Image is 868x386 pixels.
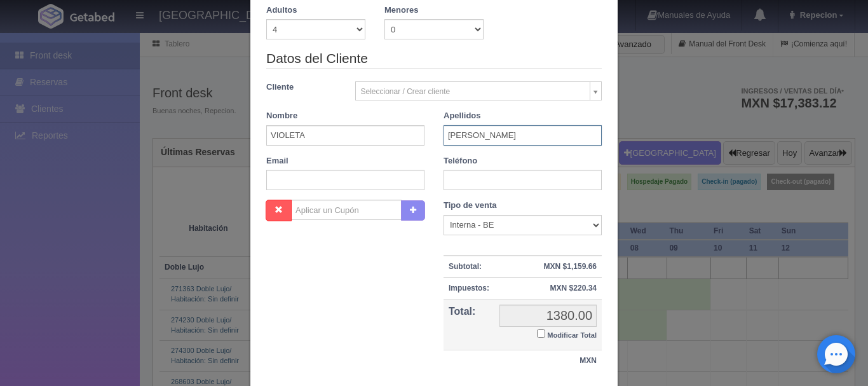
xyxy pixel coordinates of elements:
[361,82,585,101] span: Seleccionar / Crear cliente
[444,155,477,167] label: Teléfono
[266,110,297,122] label: Nombre
[537,329,545,338] input: Modificar Total
[444,110,481,122] label: Apellidos
[266,155,288,167] label: Email
[444,200,497,212] label: Tipo de venta
[547,331,597,339] small: Modificar Total
[355,81,602,100] a: Seleccionar / Crear cliente
[266,4,297,17] label: Adultos
[444,278,494,300] th: Impuestos:
[384,4,418,17] label: Menores
[444,300,494,350] th: Total:
[291,200,402,220] input: Aplicar un Cupón
[544,262,597,271] strong: MXN $1,159.66
[550,284,597,293] strong: MXN $220.34
[257,81,346,93] label: Cliente
[444,256,494,278] th: Subtotal:
[266,49,602,69] legend: Datos del Cliente
[580,356,597,365] strong: MXN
